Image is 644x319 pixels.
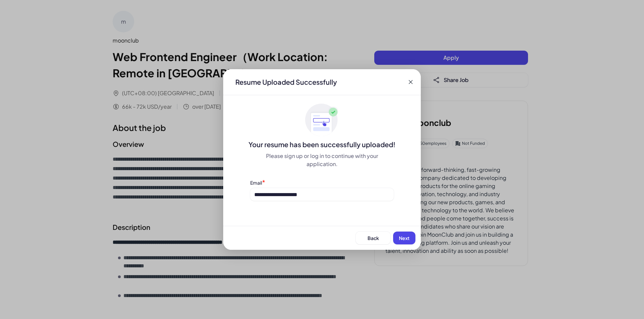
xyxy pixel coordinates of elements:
span: Next [399,235,410,241]
span: Back [368,235,379,241]
button: Next [393,232,415,244]
button: Back [356,232,390,244]
label: Email [250,180,262,186]
div: Please sign up or log in to continue with your application. [250,152,394,168]
div: Your resume has been successfully uploaded! [223,140,421,149]
img: ApplyedMaskGroup3.svg [305,103,339,137]
div: Resume Uploaded Successfully [230,77,342,87]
